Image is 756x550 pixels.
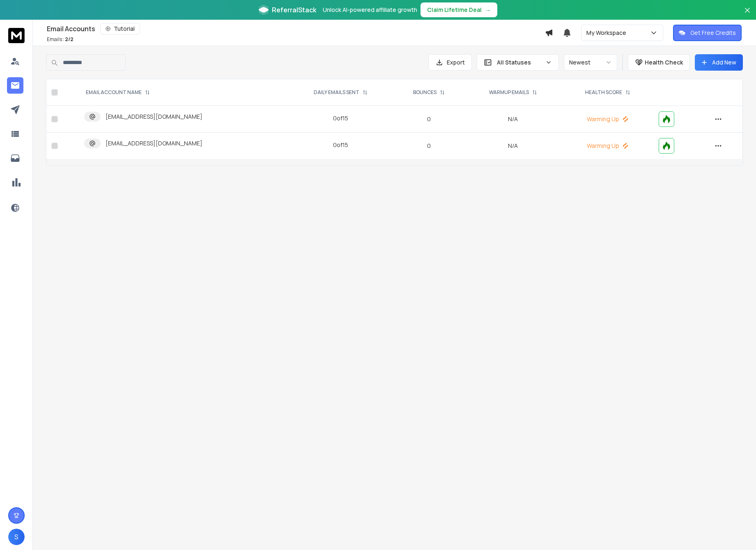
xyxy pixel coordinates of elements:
button: Close banner [742,5,753,25]
td: N/A [464,133,561,159]
p: [EMAIL_ADDRESS][DOMAIN_NAME] [106,139,202,147]
span: 2 / 2 [65,36,74,43]
button: S [8,529,25,545]
p: All Statuses [497,58,542,67]
div: EMAIL ACCOUNT NAME [86,89,150,96]
p: Warming Up [566,115,649,123]
p: WARMUP EMAILS [489,89,529,96]
div: 0 of 15 [333,141,348,149]
p: HEALTH SCORE [585,89,622,96]
td: N/A [464,106,561,133]
button: Get Free Credits [673,25,742,41]
p: 0 [398,142,460,150]
p: DAILY EMAILS SENT [314,89,359,96]
span: ReferralStack [272,5,316,15]
p: Emails : [47,36,74,43]
p: Health Check [645,58,683,67]
p: Get Free Credits [690,29,736,37]
button: Claim Lifetime Deal→ [421,2,497,17]
p: Warming Up [566,142,649,150]
p: 0 [398,115,460,123]
button: Newest [564,54,617,71]
p: Unlock AI-powered affiliate growth [323,6,417,14]
div: Email Accounts [47,23,545,35]
button: Add New [695,54,743,71]
span: → [485,6,491,14]
button: Health Check [628,54,690,71]
button: Tutorial [100,23,140,35]
button: Export [428,54,472,71]
p: BOUNCES [413,89,437,96]
p: My Workspace [586,29,630,37]
p: [EMAIL_ADDRESS][DOMAIN_NAME] [106,113,202,121]
div: 0 of 15 [333,114,348,122]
